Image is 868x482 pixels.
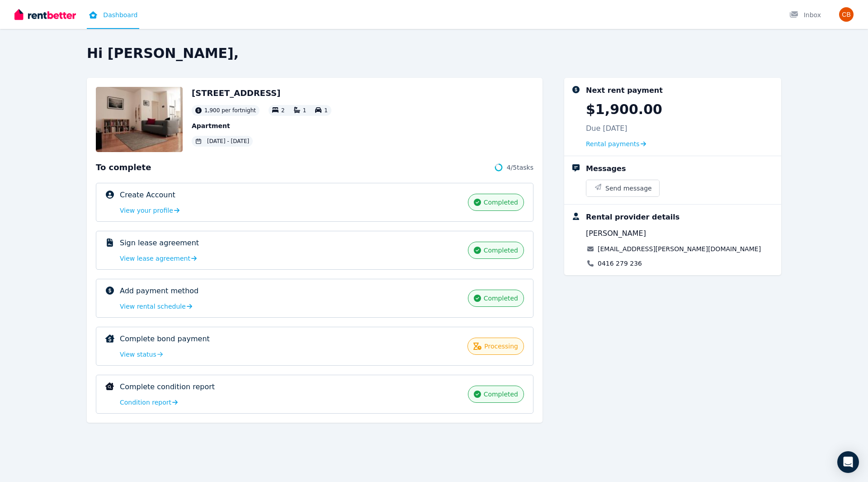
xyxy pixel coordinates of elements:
img: tab_domain_overview_orange.svg [24,52,32,60]
a: Condition report [120,398,178,407]
p: Complete condition report [120,382,215,392]
span: View rental schedule [120,302,186,311]
h2: [STREET_ADDRESS] [192,87,331,100]
a: [EMAIL_ADDRESS][PERSON_NAME][DOMAIN_NAME] [598,244,761,253]
img: tab_keywords_by_traffic_grey.svg [90,52,97,60]
div: Domain: [DOMAIN_NAME] [24,24,99,31]
div: Domain Overview [34,53,81,59]
span: 1 [324,107,328,114]
span: [DATE] - [DATE] [207,138,249,145]
div: Keywords by Traffic [100,53,152,59]
span: processing [484,342,518,351]
div: Inbox [789,10,821,19]
span: completed [484,246,518,255]
span: To complete [96,161,151,174]
div: Next rent payment [586,85,663,96]
span: 1,900 per fortnight [204,107,256,114]
span: View your profile [120,206,173,215]
img: Complete bond payment [105,334,114,343]
p: Sign lease agreement [120,238,199,248]
img: website_grey.svg [14,24,22,31]
span: 4 / 5 tasks [507,163,533,172]
div: Messages [586,163,626,174]
a: View lease agreement [120,254,197,263]
a: Rental payments [586,139,646,148]
span: 2 [281,107,285,114]
img: Complete condition report [105,382,114,390]
span: 1 [303,107,307,114]
h2: Hi [PERSON_NAME], [87,45,781,62]
a: View your profile [120,206,179,215]
p: Apartment [192,121,331,130]
a: 0416 279 236 [598,259,642,268]
img: RentBetter [14,8,76,21]
p: Add payment method [120,286,198,296]
span: View lease agreement [120,254,190,263]
span: Send message [605,184,652,193]
button: Send message [586,180,659,196]
div: v 4.0.25 [25,14,44,22]
span: Condition report [120,398,171,407]
span: completed [484,390,518,399]
span: completed [484,198,518,207]
p: Complete bond payment [120,334,210,344]
a: View rental schedule [120,302,192,311]
img: logo_orange.svg [14,14,22,22]
div: Rental provider details [586,212,679,223]
p: Due [DATE] [586,123,627,134]
div: Open Intercom Messenger [837,451,859,473]
img: Charles Boyle [839,7,854,22]
p: $1,900.00 [586,101,662,118]
span: View status [120,350,156,359]
span: completed [484,294,518,303]
span: [PERSON_NAME] [586,228,646,239]
p: Create Account [120,190,175,200]
img: Property Url [96,87,183,152]
span: Rental payments [586,139,640,148]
